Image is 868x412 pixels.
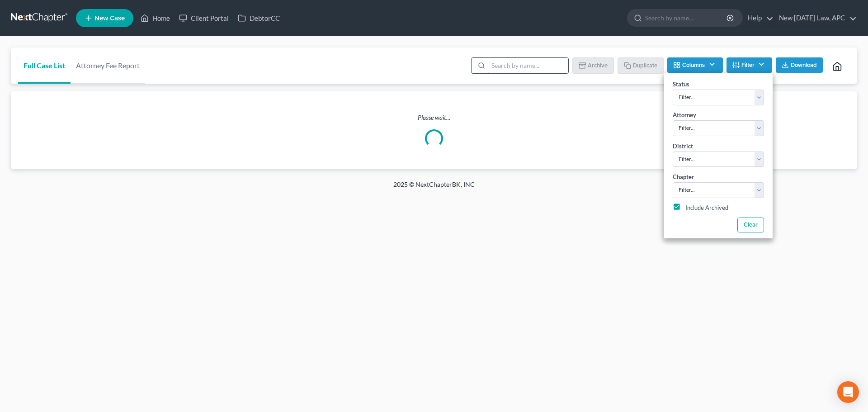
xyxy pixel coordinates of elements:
label: Attorney [673,111,696,120]
a: New [DATE] Law, APC [774,10,857,26]
a: Home [136,10,175,26]
a: Attorney Fee Report [71,47,145,84]
button: Columns [667,57,722,73]
div: Open Intercom Messenger [837,381,859,403]
a: Full Case List [18,47,71,84]
label: Chapter [673,173,694,182]
input: Search by name... [645,9,728,26]
button: Clear [737,218,764,232]
span: Download [791,62,817,69]
label: District [673,142,693,151]
label: Include Archived [685,203,728,213]
div: Filter [664,73,773,238]
a: DebtorCC [233,10,284,26]
a: Help [743,10,774,26]
a: Client Portal [175,10,233,26]
button: Filter [726,57,772,73]
label: Status [673,80,689,89]
input: Search by name... [488,58,568,73]
div: 2025 © NextChapterBK, INC [176,180,692,196]
p: Please wait... [11,113,857,122]
button: Download [776,57,823,73]
span: New Case [94,15,125,22]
